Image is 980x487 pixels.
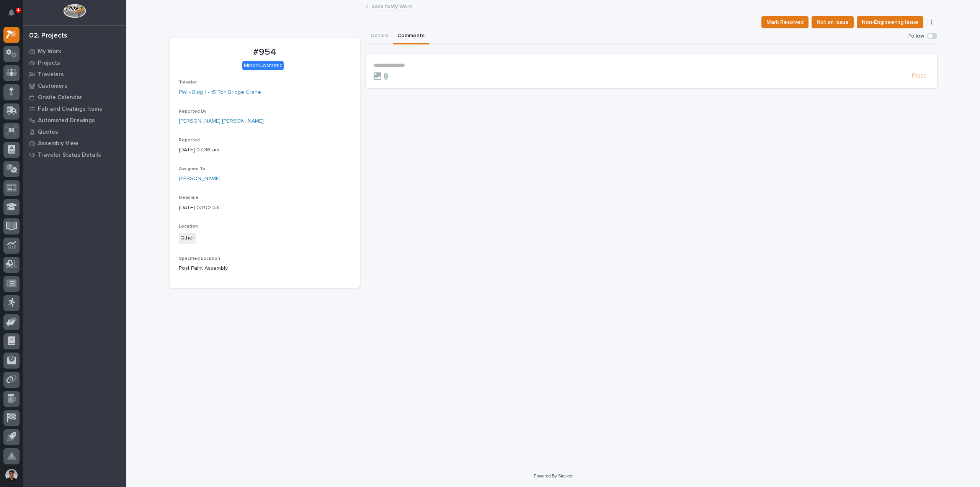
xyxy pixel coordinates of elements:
[862,18,918,27] span: Non-Engineering Issue
[3,5,20,21] button: Notifications
[179,146,351,154] p: [DATE] 07:36 am
[179,109,206,114] span: Reported By
[179,89,261,97] a: PWI - Bldg 1 - 15 Ton Bridge Crane
[23,126,126,138] a: Quotes
[909,72,929,80] button: Post
[38,60,60,67] p: Projects
[179,233,196,244] div: Other
[38,71,64,78] p: Travelers
[179,138,200,143] span: Reported
[38,152,101,159] p: Traveler Status Details
[179,175,220,183] a: [PERSON_NAME]
[179,264,351,272] p: Post Paint Assembly
[3,467,20,483] button: users-avatar
[812,16,854,28] button: Not an Issue
[23,138,126,149] a: Assembly View
[242,61,284,71] div: Minor/Cosmetic
[63,4,86,18] img: Workspace Logo
[179,117,264,125] a: [PERSON_NAME] [PERSON_NAME]
[38,117,95,124] p: Automated Drawings
[23,103,126,115] a: Fab and Coatings Items
[17,7,20,13] p: 4
[817,18,849,27] span: Not an Issue
[179,195,199,200] span: Deadline
[761,16,808,28] button: Mark Resolved
[38,129,58,136] p: Quotes
[366,28,393,44] button: Details
[38,83,67,90] p: Customers
[908,33,924,39] p: Follow
[23,69,126,80] a: Travelers
[38,48,61,55] p: My Work
[23,80,126,92] a: Customers
[179,167,206,171] span: Assigned To
[179,204,351,212] p: [DATE] 03:00 pm
[534,474,572,478] a: Powered By Stacker
[179,256,220,261] span: Specified Location
[179,80,197,85] span: Traveler
[29,32,67,40] div: 02. Projects
[23,57,126,69] a: Projects
[38,140,78,147] p: Assembly View
[38,106,102,113] p: Fab and Coatings Items
[179,47,351,58] p: #954
[23,46,126,57] a: My Work
[393,28,429,44] button: Comments
[766,18,804,27] span: Mark Resolved
[23,92,126,103] a: Onsite Calendar
[371,2,412,10] a: Back toMy Work
[179,224,198,229] span: Location
[857,16,923,28] button: Non-Engineering Issue
[23,115,126,126] a: Automated Drawings
[912,72,926,80] span: Post
[38,94,82,101] p: Onsite Calendar
[23,149,126,161] a: Traveler Status Details
[10,9,20,21] div: Notifications4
